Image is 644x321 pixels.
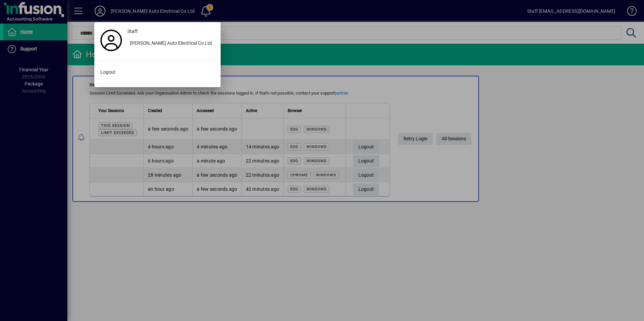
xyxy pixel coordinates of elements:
[98,34,125,46] a: Profile
[125,38,217,50] button: [PERSON_NAME] Auto Electrical Co Ltd
[125,26,217,38] a: Staff
[127,28,138,35] span: Staff
[100,69,116,76] span: Logout
[98,66,217,78] button: Logout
